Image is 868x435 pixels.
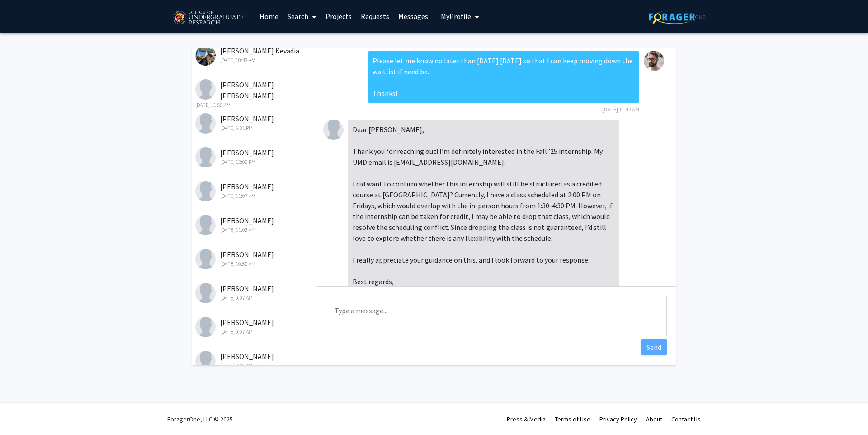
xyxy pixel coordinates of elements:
img: Vatsala Pigilam [195,283,216,303]
a: Projects [321,0,356,32]
span: My Profile [441,12,471,21]
div: Dear [PERSON_NAME], Thank you for reaching out! I’m definitely interested in the Fall ’25 interns... [348,120,619,302]
a: Requests [356,0,394,32]
img: Daniella Ghonda [195,249,216,269]
img: Pranav Palavarapu [195,215,216,235]
textarea: Message [325,296,667,336]
img: University of Maryland Logo [170,7,246,29]
div: [PERSON_NAME] [195,249,313,268]
div: [PERSON_NAME] [195,317,313,336]
a: Messages [394,0,433,32]
div: Please let me know no later than [DATE] [DATE] so that I can keep moving down the waitlist if nee... [368,51,639,103]
img: ForagerOne Logo [649,10,705,24]
div: [PERSON_NAME] Kevadia [195,45,313,64]
img: Raff Viglianti [644,51,664,71]
div: [PERSON_NAME] [PERSON_NAME] [195,79,313,109]
a: Privacy Policy [599,415,637,423]
a: About [646,415,662,423]
div: [DATE] 9:06 AM [195,362,313,370]
img: Aditya Sengupta [195,147,216,167]
img: Parth Sangani [195,181,216,201]
img: Maya Kotek [195,317,216,337]
img: Benjamin Wong [195,351,216,371]
div: [DATE] 11:03 AM [195,226,313,234]
div: [PERSON_NAME] [195,215,313,234]
a: Press & Media [507,415,546,423]
button: Send [641,339,667,355]
img: Shriyans Sairy [323,120,344,140]
span: [DATE] 11:42 AM [602,106,639,113]
div: [PERSON_NAME] [195,351,313,370]
img: Hetansh Kevadia [195,45,216,66]
div: [DATE] 11:07 AM [195,192,313,200]
iframe: Chat [7,394,38,428]
img: Chandana charitha Peddinti [195,79,216,100]
div: [PERSON_NAME] [195,113,313,132]
div: [PERSON_NAME] [195,181,313,200]
div: [DATE] 5:01 PM [195,124,313,132]
div: [DATE] 12:06 PM [195,158,313,166]
div: [DATE] 9:07 AM [195,294,313,302]
img: Mayukha Suresh [195,113,216,134]
div: ForagerOne, LLC © 2025 [167,403,233,435]
div: [PERSON_NAME] [195,147,313,166]
div: [DATE] 9:07 AM [195,328,313,336]
div: [DATE] 10:50 AM [195,260,313,268]
div: [DATE] 10:48 AM [195,56,313,64]
div: [DATE] 11:55 AM [195,101,313,109]
a: Contact Us [671,415,701,423]
div: [PERSON_NAME] [195,283,313,302]
a: Terms of Use [555,415,590,423]
a: Home [255,0,283,32]
a: Search [283,0,321,32]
